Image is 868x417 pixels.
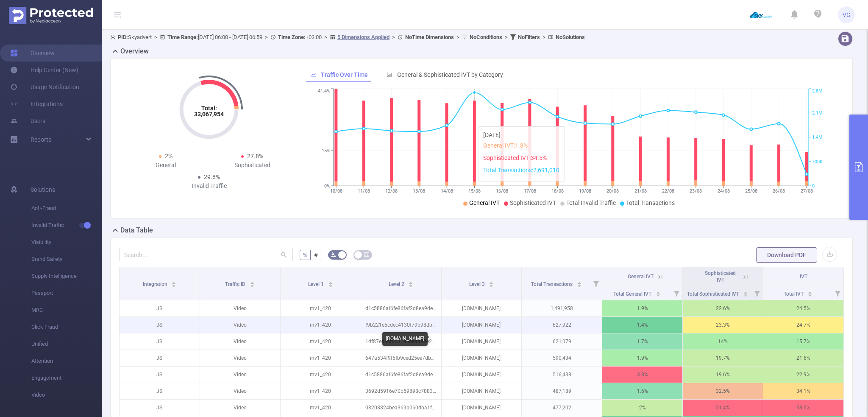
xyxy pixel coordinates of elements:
p: mv1_420 [281,367,361,383]
i: Filter menu [751,286,763,300]
i: icon: caret-down [409,284,413,286]
p: [DOMAIN_NAME] [442,350,522,366]
p: Video [200,350,280,366]
p: 1.4% [602,317,682,333]
i: icon: caret-up [328,280,333,283]
span: 2% [165,153,172,160]
p: 647a534f9f5fb9ced25ee7db57ef9c72 [361,350,441,366]
p: 3.3% [602,367,682,383]
span: Level 2 [389,281,406,287]
span: Integration [143,281,169,287]
span: Invalid Traffic [31,217,102,234]
p: 21.6% [763,350,843,366]
p: 22.9% [763,367,843,383]
a: Overview [10,45,55,62]
p: Video [200,383,280,399]
p: mv1_420 [281,383,361,399]
div: Invalid Traffic [166,182,252,190]
i: icon: caret-down [743,293,748,296]
span: Level 1 [308,281,325,287]
span: > [322,34,330,40]
tspan: Total: [201,105,217,112]
tspan: 15% [322,148,330,154]
span: VG [843,6,851,23]
p: 24.5% [763,300,843,316]
tspan: 24/08 [717,188,729,194]
span: Total Sophisticated IVT [687,291,740,297]
p: 621,079 [522,333,602,350]
span: Attention [31,353,102,369]
i: Filter menu [590,267,602,300]
i: icon: caret-up [172,280,176,283]
i: icon: bar-chart [387,72,392,78]
div: Sort [743,290,748,295]
p: 487,189 [522,383,602,399]
div: Sort [250,280,255,285]
tspan: 23/08 [690,188,702,194]
p: JS [120,350,200,366]
b: PID: [118,34,128,40]
div: Sophisticated [209,161,295,170]
p: mv1_420 [281,350,361,366]
span: Level 3 [469,281,486,287]
h2: Data Table [120,225,153,235]
b: No Solutions [556,34,585,40]
p: JS [120,333,200,350]
span: General IVT [469,199,500,206]
p: Video [200,367,280,383]
tspan: 19/08 [579,188,591,194]
p: JS [120,383,200,399]
p: mv1_420 [281,333,361,350]
span: Click Fraud [31,319,102,336]
u: 5 Dimensions Applied [337,34,389,40]
p: 53.5% [763,400,843,416]
tspan: 22/08 [662,188,674,194]
p: 516,438 [522,367,602,383]
span: > [502,34,510,40]
span: Total General IVT [613,291,653,297]
i: icon: caret-up [656,290,661,293]
p: mv1_420 [281,400,361,416]
i: icon: caret-down [656,293,661,296]
p: 19.7% [683,350,763,366]
span: MRC [31,302,102,319]
p: Video [200,400,280,416]
div: Sort [807,290,812,295]
span: Unified [31,336,102,353]
span: Total Transactions [531,281,574,287]
p: 51.4% [683,400,763,416]
p: f9b221e5cdec4130f79b98db39eb4699 [361,317,441,333]
tspan: 18/08 [551,188,563,194]
p: [DOMAIN_NAME] [442,300,522,316]
span: Solutions [31,181,55,198]
i: Filter menu [832,286,843,300]
input: Search... [119,248,293,261]
a: Users [10,112,45,129]
p: 1.9% [602,350,682,366]
p: [DOMAIN_NAME] [442,383,522,399]
p: [DOMAIN_NAME] [442,367,522,383]
p: 590,434 [522,350,602,366]
p: JS [120,300,200,316]
span: Engagement [31,369,102,386]
tspan: 14/08 [440,188,453,194]
p: Video [200,317,280,333]
img: Protected Media [9,7,93,24]
p: d1c5886af6fe86faf2d8ea9de1241899 [361,367,441,383]
i: icon: caret-up [808,290,812,293]
p: 1.9% [602,300,682,316]
b: Time Range: [167,34,198,40]
tspan: 1.4M [812,135,823,140]
button: Download PDF [756,247,817,263]
i: icon: line-chart [310,72,316,78]
i: icon: caret-down [328,284,333,286]
i: icon: caret-up [577,280,582,283]
span: General IVT [628,274,654,280]
p: 15.7% [763,333,843,350]
p: JS [120,317,200,333]
span: Anti-Fraud [31,200,102,217]
p: 23.3% [683,317,763,333]
i: Filter menu [670,286,682,300]
b: No Conditions [470,34,502,40]
p: 1.7% [602,333,682,350]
